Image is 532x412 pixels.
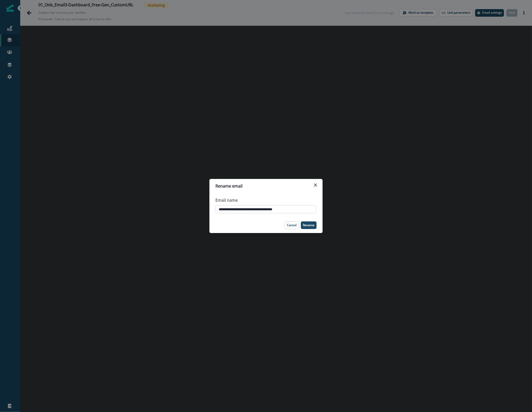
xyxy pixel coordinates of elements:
p: Email name [215,197,238,203]
button: Cancel [285,221,299,229]
p: Rename [303,223,315,227]
p: Rename email [215,183,243,189]
button: Close [311,181,320,189]
button: Rename [301,221,317,229]
p: Cancel [287,223,297,227]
